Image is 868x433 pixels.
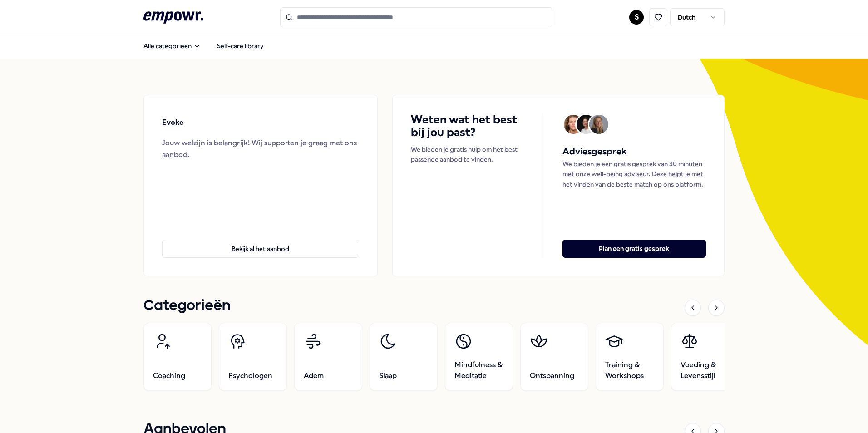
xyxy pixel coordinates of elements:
button: Plan een gratis gesprek [562,240,706,258]
span: Psychologen [228,370,272,381]
button: S [629,10,644,25]
span: Adem [304,370,324,381]
a: Slaap [370,323,438,391]
a: Self-care library [210,37,271,55]
img: Avatar [577,115,596,134]
p: We bieden je een gratis gesprek van 30 minuten met onze well-being adviseur. Deze helpt je met he... [562,159,706,189]
a: Psychologen [219,323,287,391]
p: We bieden je gratis hulp om het best passende aanbod te vinden. [411,144,526,165]
button: Alle categorieën [136,37,208,55]
p: Evoke [162,117,183,128]
img: Avatar [589,115,608,134]
button: Bekijk al het aanbod [162,240,359,258]
h4: Weten wat het best bij jou past? [411,113,526,139]
span: Voeding & Levensstijl [681,359,730,381]
a: Mindfulness & Meditatie [445,323,513,391]
div: Jouw welzijn is belangrijk! Wij supporten je graag met ons aanbod. [162,137,359,160]
span: Training & Workshops [605,359,654,381]
a: Ontspanning [520,323,588,391]
img: Avatar [564,115,583,134]
a: Voeding & Levensstijl [671,323,739,391]
span: Mindfulness & Meditatie [454,359,503,381]
a: Training & Workshops [596,323,664,391]
span: Ontspanning [530,370,574,381]
a: Adem [294,323,362,391]
a: Bekijk al het aanbod [162,225,359,258]
h5: Adviesgesprek [562,144,706,159]
span: Slaap [379,370,397,381]
input: Search for products, categories or subcategories [280,7,552,27]
a: Coaching [143,323,212,391]
nav: Main [136,37,271,55]
span: Coaching [153,370,185,381]
h1: Categorieën [143,295,231,317]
